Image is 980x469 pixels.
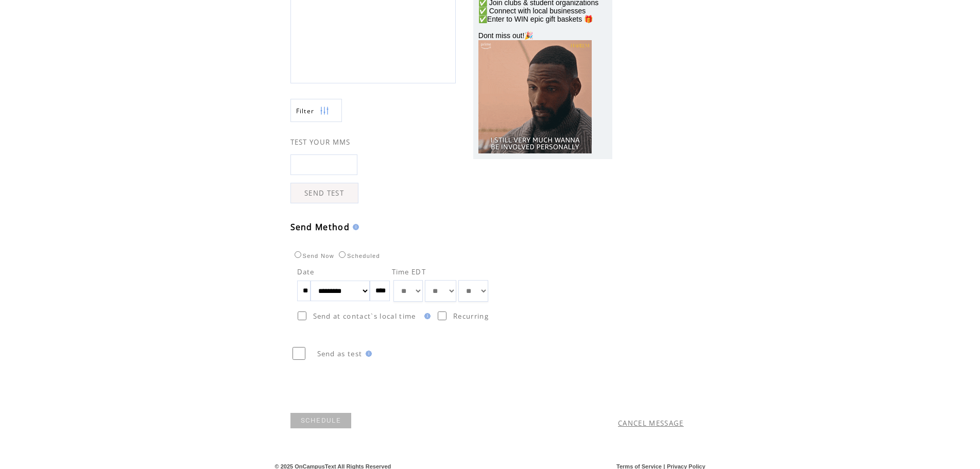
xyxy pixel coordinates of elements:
[290,99,342,122] a: Filter
[453,311,489,321] span: Recurring
[290,221,350,233] span: Send Method
[297,267,315,276] span: Date
[336,253,380,259] label: Scheduled
[350,224,359,230] img: help.gif
[290,413,352,428] a: SCHEDULE
[313,311,416,321] span: Send at contact`s local time
[296,107,315,115] span: Show filters
[421,313,431,319] img: help.gif
[317,349,363,358] span: Send as test
[292,253,334,259] label: Send Now
[392,267,426,276] span: Time EDT
[339,251,346,258] input: Scheduled
[320,99,329,123] img: filters.png
[618,419,684,428] a: CANCEL MESSAGE
[295,251,301,258] input: Send Now
[363,351,372,357] img: help.gif
[290,183,358,203] a: SEND TEST
[290,137,351,147] span: TEST YOUR MMS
